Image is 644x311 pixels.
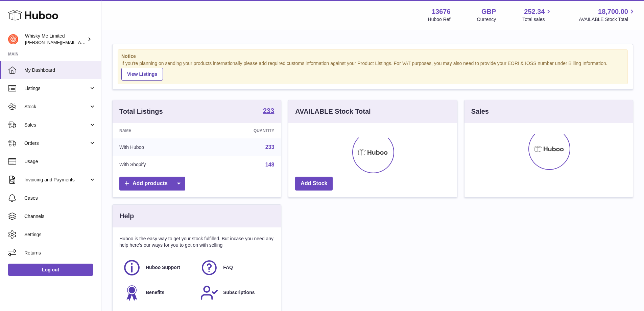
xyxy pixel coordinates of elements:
p: Huboo is the easy way to get your stock fulfilled. But incase you need any help here's our ways f... [119,236,274,248]
a: FAQ [200,259,271,277]
span: AVAILABLE Stock Total [579,16,636,23]
span: Orders [24,140,89,147]
h3: Sales [471,107,489,116]
div: If you're planning on sending your products internationally please add required customs informati... [121,60,624,81]
span: Usage [24,158,96,165]
span: Stock [24,104,89,110]
div: Huboo Ref [428,16,451,23]
span: Cases [24,195,96,201]
span: 18,700.00 [598,7,628,16]
span: 252.34 [524,7,545,16]
th: Quantity [204,123,281,138]
a: 233 [265,144,275,150]
strong: 233 [263,107,274,114]
span: Invoicing and Payments [24,177,89,183]
a: 252.34 Total sales [522,7,552,23]
a: 148 [265,162,275,168]
h3: Help [119,212,134,221]
span: Sales [24,122,89,128]
strong: 13676 [432,7,451,16]
a: Subscriptions [200,284,271,302]
th: Name [113,123,204,138]
span: Huboo Support [146,264,180,271]
span: Benefits [146,289,164,296]
img: frances@whiskyshop.com [8,34,18,44]
strong: Notice [121,53,624,60]
span: Channels [24,213,96,220]
span: Subscriptions [223,289,255,296]
span: Listings [24,85,89,92]
a: Add products [119,177,185,191]
a: 233 [263,107,274,115]
td: With Shopify [113,156,204,174]
h3: AVAILABLE Stock Total [295,107,371,116]
td: With Huboo [113,138,204,156]
span: Returns [24,250,96,256]
a: Add Stock [295,177,333,191]
div: Whisky Me Limited [25,33,86,46]
span: My Dashboard [24,67,96,73]
a: Benefits [123,284,193,302]
strong: GBP [481,7,496,16]
span: [PERSON_NAME][EMAIL_ADDRESS][DOMAIN_NAME] [25,40,136,45]
span: Total sales [522,16,552,23]
a: 18,700.00 AVAILABLE Stock Total [579,7,636,23]
div: Currency [477,16,496,23]
span: Settings [24,231,96,238]
a: Log out [8,264,93,276]
a: Huboo Support [123,259,193,277]
span: FAQ [223,264,233,271]
h3: Total Listings [119,107,163,116]
a: View Listings [121,68,163,81]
